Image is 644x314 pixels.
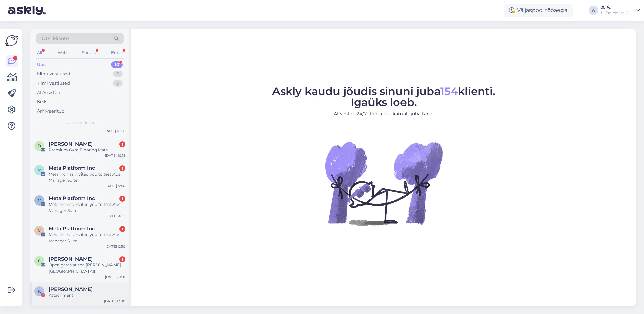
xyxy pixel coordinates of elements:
div: Meta lnc has invited you to test Ads Manager Suite [49,232,125,244]
span: M [38,198,41,203]
span: Meta Platform Inc [49,226,95,232]
div: Premium Gym Flooring Mats [49,147,125,153]
span: K [38,289,41,294]
span: 154 [440,85,458,98]
div: [DATE] 21:01 [105,274,125,279]
span: Danna Yang [49,141,93,147]
div: 1 [119,226,125,232]
div: 1 [119,165,125,171]
span: Otsi kliente [42,35,69,42]
span: Meta Platform Inc [49,195,95,201]
div: Web [56,48,68,57]
div: 1 [119,256,125,262]
div: Open gates at the [PERSON_NAME][GEOGRAPHIC_DATA]! [49,262,125,274]
div: A [589,6,598,15]
span: CH PTAK [49,256,93,262]
a: A.S.L´Dolcevita OÜ [601,5,640,16]
p: AI vastab 24/7. Tööta nutikamalt juba täna. [272,110,495,117]
div: Attachment [49,292,125,299]
img: Askly Logo [5,34,18,47]
span: Uued vestlused [64,120,96,126]
div: Uus [37,61,46,68]
div: A.S. [601,5,633,10]
span: Askly kaudu jõudis sinuni juba klienti. Igaüks loeb. [272,85,495,109]
div: 0 [113,80,123,87]
span: Meta Platform Inc [49,165,95,171]
div: L´Dolcevita OÜ [601,10,633,16]
div: Kõik [37,98,47,105]
div: Email [110,48,124,57]
span: M [38,167,41,172]
div: AI Assistent [37,89,62,96]
div: [DATE] 10:58 [104,129,125,134]
img: No Chat active [323,123,444,244]
div: 1 [119,196,125,202]
span: D [38,143,41,148]
div: [DATE] 0:50 [105,244,125,249]
div: 10 [111,61,123,68]
div: [DATE] 17:00 [104,299,125,304]
div: 0 [113,71,123,77]
div: [DATE] 4:55 [106,214,125,219]
div: 1 [119,141,125,147]
span: Kátia Lemetti [49,286,93,292]
div: Väljaspool tööaega [504,4,573,17]
div: [DATE] 5:40 [105,183,125,188]
div: Meta lnc has invited you to test Ads Manager Suite [49,201,125,214]
div: Meta lnc has invited you to test Ads Manager Suite [49,171,125,183]
div: Minu vestlused [37,71,70,77]
div: Arhiveeritud [37,108,65,115]
div: [DATE] 10:18 [105,153,125,158]
div: Socials [80,48,97,57]
div: All [36,48,43,57]
span: C [38,258,41,263]
span: M [38,228,41,233]
div: Tiimi vestlused [37,80,70,87]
